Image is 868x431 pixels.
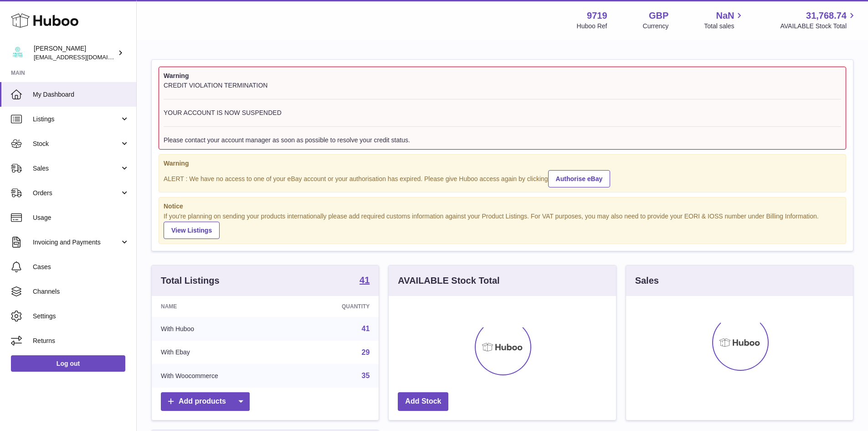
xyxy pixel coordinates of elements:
[293,296,379,317] th: Quantity
[164,202,841,211] strong: Notice
[164,222,220,239] a: View Listings
[161,392,250,411] a: Add products
[33,312,129,321] span: Settings
[34,44,116,62] div: [PERSON_NAME]
[33,337,129,345] span: Returns
[161,275,220,287] h3: Total Listings
[152,317,293,341] td: With Huboo
[33,287,129,296] span: Channels
[780,10,857,31] a: 31,768.74 AVAILABLE Stock Total
[548,170,611,187] a: Authorise eBay
[577,22,607,31] div: Huboo Ref
[33,164,120,173] span: Sales
[360,275,370,285] strong: 41
[164,169,841,187] div: ALERT : We have no access to one of your eBay account or your authorisation has expired. Please g...
[164,212,841,239] div: If you're planning on sending your products internationally please add required customs informati...
[716,10,734,22] span: NaN
[33,115,120,124] span: Listings
[587,10,607,22] strong: 9719
[33,189,120,197] span: Orders
[164,72,841,80] strong: Warning
[635,275,659,287] h3: Sales
[780,22,857,31] span: AVAILABLE Stock Total
[11,46,25,60] img: internalAdmin-9719@internal.huboo.com
[704,22,745,31] span: Total sales
[164,81,841,145] div: CREDIT VIOLATION TERMINATION YOUR ACCOUNT IS NOW SUSPENDED Please contact your account manager as...
[362,325,370,332] a: 41
[806,10,847,22] span: 31,768.74
[33,263,129,271] span: Cases
[643,22,669,31] div: Currency
[152,341,293,364] td: With Ebay
[11,355,125,372] a: Log out
[152,364,293,388] td: With Woocommerce
[398,392,448,411] a: Add Stock
[33,213,129,222] span: Usage
[34,53,134,61] span: [EMAIL_ADDRESS][DOMAIN_NAME]
[360,275,370,286] a: 41
[164,159,841,168] strong: Warning
[152,296,293,317] th: Name
[362,372,370,379] a: 35
[398,275,499,287] h3: AVAILABLE Stock Total
[362,348,370,356] a: 29
[33,140,120,148] span: Stock
[649,10,668,22] strong: GBP
[33,238,120,247] span: Invoicing and Payments
[704,10,745,31] a: NaN Total sales
[33,90,129,99] span: My Dashboard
